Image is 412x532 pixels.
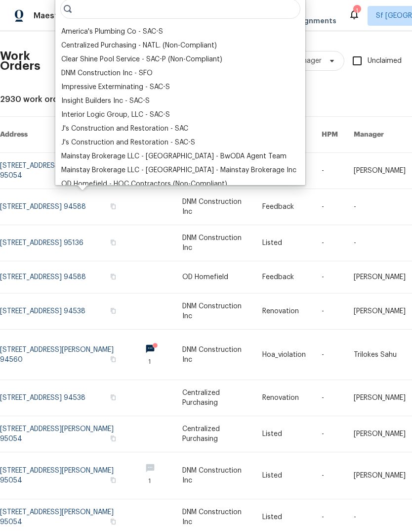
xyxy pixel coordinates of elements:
td: - [314,189,346,225]
button: Copy Address [109,202,118,211]
td: - [314,261,346,293]
td: - [314,153,346,189]
div: J's Construction and Restoration - SAC [61,124,188,134]
div: Insight Builders Inc - SAC-S [61,96,150,106]
div: Mainstay Brokerage LLC - [GEOGRAPHIC_DATA] - BwODA Agent Team [61,151,287,161]
span: Geo Assignments [289,6,336,26]
td: Hoa_violation [254,330,314,380]
td: - [314,330,346,380]
div: 1 [353,6,360,16]
td: DNM Construction Inc [174,189,254,225]
td: Centralized Purchasing [174,380,254,416]
th: HPM [314,117,346,153]
button: Copy Address [109,517,118,526]
button: Copy Address [109,355,118,364]
div: Mainstay Brokerage LLC - [GEOGRAPHIC_DATA] - Mainstay Brokerage Inc [61,165,296,175]
td: Renovation [254,380,314,416]
td: - [314,452,346,499]
td: Feedback [254,261,314,293]
td: Listed [254,416,314,452]
td: - [314,293,346,330]
div: DNM Construction Inc - SFO [61,68,153,78]
td: - [314,225,346,261]
td: Listed [254,452,314,499]
button: Copy Address [109,434,118,443]
td: Listed [254,225,314,261]
div: Clear Shine Pool Service - SAC-P (Non-Compliant) [61,54,222,64]
button: Copy Address [109,393,118,402]
td: DNM Construction Inc [174,293,254,330]
div: Impressive Exterminating - SAC-S [61,82,170,92]
div: Interior Logic Group, LLC - SAC-S [61,110,170,120]
td: Centralized Purchasing [174,416,254,452]
td: Renovation [254,293,314,330]
div: America's Plumbing Co - SAC-S [61,27,163,37]
div: J's Construction and Restoration - SAC-S [61,138,195,147]
div: OD Homefield - HOC Contractors (Non-Compliant) [61,179,227,189]
td: DNM Construction Inc [174,452,254,499]
td: - [314,416,346,452]
div: Centralized Purchasing - NATL. (Non-Compliant) [61,41,217,50]
button: Copy Address [109,272,118,281]
td: DNM Construction Inc [174,330,254,380]
button: Copy Address [109,238,118,247]
button: Copy Address [109,306,118,315]
td: OD Homefield [174,261,254,293]
span: Maestro [34,11,66,21]
span: Manager [293,56,322,66]
span: Unclaimed [368,56,402,66]
td: Feedback [254,189,314,225]
td: DNM Construction Inc [174,225,254,261]
button: Copy Address [109,476,118,484]
td: - [314,380,346,416]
